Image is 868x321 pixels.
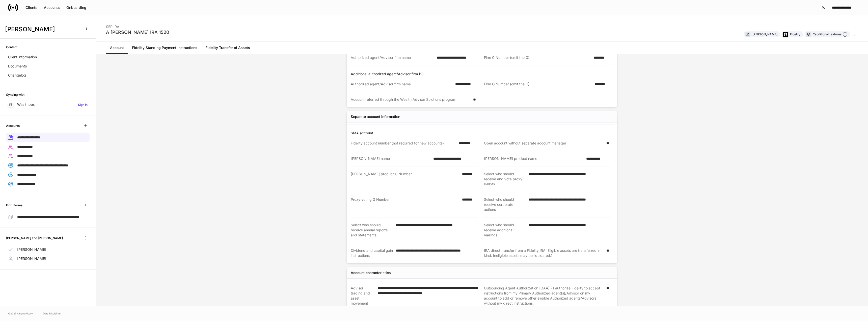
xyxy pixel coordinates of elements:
div: Account referred through the Wealth Advisor Solutions program [351,97,470,102]
div: Fidelity [790,32,800,37]
div: Separate account information [351,114,400,119]
a: Fidelity Standing Payment Instructions [128,42,201,54]
div: Open account without separate account manager [484,141,603,146]
h6: Firm Forms [6,203,22,208]
a: Documents [6,62,90,71]
div: Select who should receive additional mailings [484,223,526,238]
div: Firm G Number (omit the G) [484,55,591,60]
div: Outsourcing Agent Authorization (OAA) - I authorize Fidelity to accept instructions from my Prima... [484,286,603,311]
div: Select who should receive annual reports and statements [351,223,392,238]
p: Changelog [8,73,26,78]
div: [PERSON_NAME] [752,32,777,37]
div: [PERSON_NAME] name [351,156,430,161]
a: [PERSON_NAME] [6,254,90,263]
p: [PERSON_NAME] [17,256,46,261]
h6: Sign in [78,102,88,107]
a: [PERSON_NAME] [6,245,90,254]
p: SMA account [351,131,615,136]
h6: Accounts [6,123,20,128]
div: [PERSON_NAME] product G Number [351,171,459,187]
a: WealthboxSign in [6,100,90,109]
a: Fidelity Transfer of Assets [201,42,254,54]
button: Accounts [41,4,63,12]
p: Wealthbox [17,102,35,107]
p: [PERSON_NAME] [17,247,46,252]
div: Authorized agent/Advisor firm name [351,55,434,60]
p: Client information [8,55,37,60]
div: 2 additional features [813,32,848,37]
p: Additional authorized agent/Advisor firm (2) [351,71,615,77]
div: Select who should receive corporate actions [484,197,526,212]
span: © 2025 OneAdvisory [8,311,33,315]
a: Changelog [6,71,90,80]
div: SEP IRA [106,21,169,29]
div: Firm G Number (omit the G) [484,82,591,87]
h6: Content [6,45,17,50]
p: Documents [8,64,27,69]
div: Accounts [44,5,60,10]
h6: [PERSON_NAME] and [PERSON_NAME] [6,236,63,240]
div: Onboarding [66,5,86,10]
a: Data Disclaimer [43,311,62,315]
div: Proxy voting G Number [351,197,459,212]
div: Advisor trading and asset movement authorizations [351,286,374,311]
div: Authorized agent/Advisor firm name [351,82,452,87]
div: Select who should receive and vote proxy ballots [484,171,526,187]
div: [PERSON_NAME] product name [484,156,583,161]
button: Onboarding [63,4,90,12]
div: Clients [25,5,37,10]
a: Client information [6,53,90,62]
div: IRA direct transfer from a Fidelity IRA. Eligible assets are transferred in kind. Ineligible asse... [484,248,603,258]
div: Account characteristics [351,270,391,275]
div: Dividend and capital gain instructions [351,248,393,258]
h6: Syncing with [6,92,24,97]
div: A [PERSON_NAME] IRA 1520 [106,29,169,35]
h3: [PERSON_NAME] [5,25,80,33]
button: Clients [22,4,41,12]
a: Account [106,42,128,54]
div: Fidelity account number (not required for new accounts) [351,141,456,146]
